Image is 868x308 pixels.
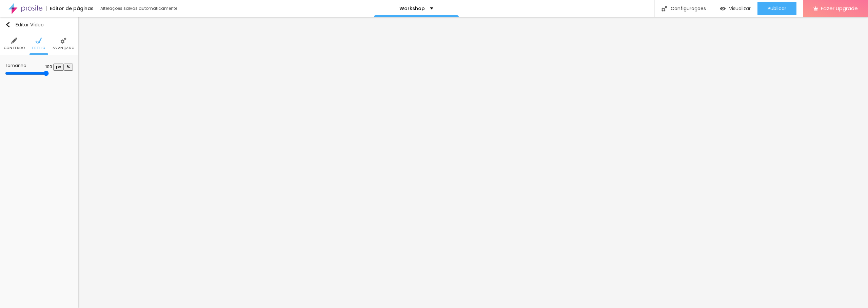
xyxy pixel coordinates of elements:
div: Editar Vídeo [5,22,44,27]
div: Alterações salvas automaticamente [100,6,178,10]
div: Tamanho [5,64,41,68]
button: Visualizar [713,2,757,15]
p: Workshop [399,6,425,11]
span: Conteúdo [4,46,25,50]
img: Icone [11,38,17,44]
span: Avançado [53,46,74,50]
div: Editor de páginas [46,6,94,11]
iframe: Editor [78,17,868,308]
img: Icone [662,6,667,11]
img: view-1.svg [720,6,726,11]
button: Publicar [757,2,796,15]
img: Icone [5,22,11,27]
button: % [64,64,73,71]
img: Icone [60,38,66,44]
span: Visualizar [729,6,751,11]
span: Fazer Upgrade [821,5,858,11]
button: px [53,64,64,71]
span: Publicar [768,6,786,11]
img: Icone [36,38,42,44]
span: Estilo [32,46,45,50]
